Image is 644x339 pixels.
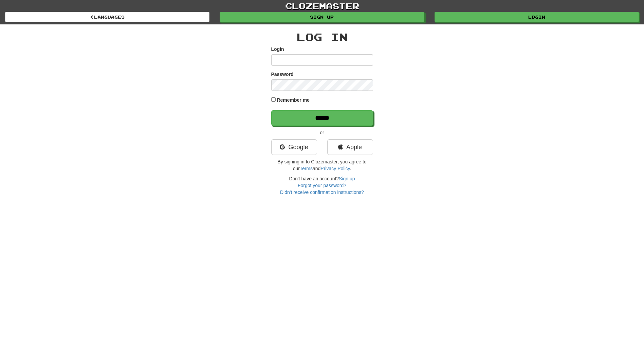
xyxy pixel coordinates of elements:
a: Google [271,139,317,155]
a: Apple [327,139,373,155]
a: Didn't receive confirmation instructions? [280,190,364,195]
label: Login [271,46,284,53]
p: By signing in to Clozemaster, you agree to our and . [271,158,373,172]
a: Sign up [339,176,355,181]
p: or [271,129,373,136]
a: Languages [5,12,209,22]
label: Remember me [277,97,310,103]
label: Password [271,71,294,78]
a: Terms [300,166,313,171]
a: Privacy Policy [320,166,350,171]
div: Don't have an account? [271,175,373,196]
a: Sign up [220,12,424,22]
a: Forgot your password? [298,183,346,188]
a: Login [435,12,639,22]
h2: Log In [271,31,373,42]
